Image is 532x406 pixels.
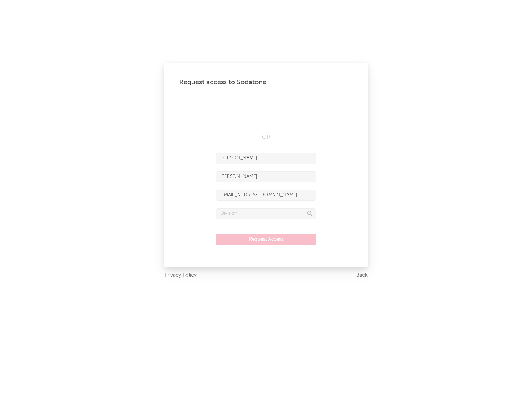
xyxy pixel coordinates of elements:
a: Privacy Policy [164,271,197,280]
button: Request Access [216,234,316,245]
input: Last Name [216,171,316,182]
div: Request access to Sodatone [179,78,353,87]
input: First Name [216,153,316,164]
input: Email [216,190,316,201]
input: Division [216,208,316,219]
div: OR [216,133,316,142]
a: Back [356,271,368,280]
